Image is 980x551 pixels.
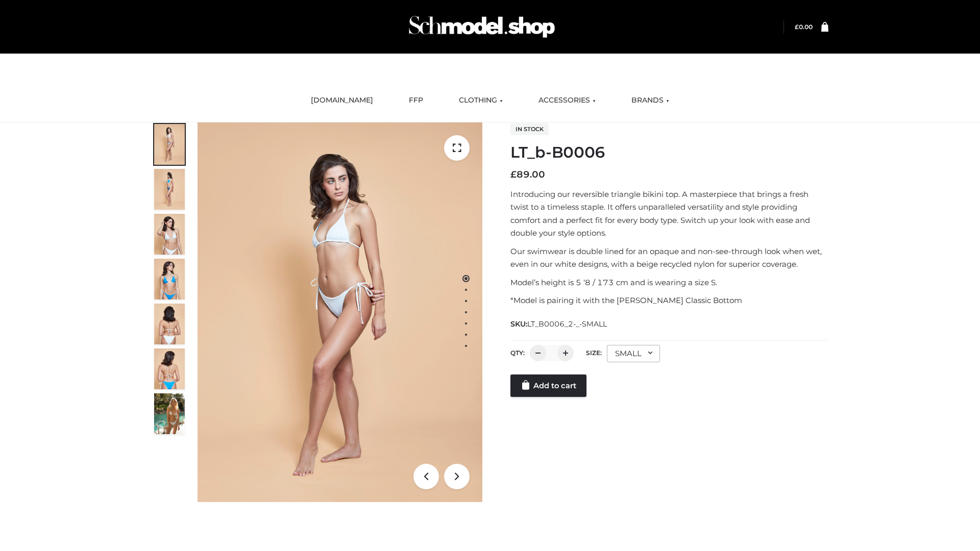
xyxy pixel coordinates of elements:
label: Size: [586,349,602,357]
img: Schmodel Admin 964 [405,7,558,47]
a: ACCESSORIES [531,89,603,112]
img: ArielClassicBikiniTop_CloudNine_AzureSky_OW114ECO_8-scaled.jpg [154,348,185,389]
p: Introducing our reversible triangle bikini top. A masterpiece that brings a fresh twist to a time... [510,188,828,240]
a: [DOMAIN_NAME] [303,89,381,112]
a: FFP [401,89,431,112]
h1: LT_b-B0006 [510,143,828,162]
span: £ [510,169,517,180]
img: ArielClassicBikiniTop_CloudNine_AzureSky_OW114ECO_2-scaled.jpg [154,169,185,210]
a: BRANDS [624,89,677,112]
a: Add to cart [510,374,586,397]
label: QTY: [510,349,525,357]
img: ArielClassicBikiniTop_CloudNine_AzureSky_OW114ECO_1 [198,122,482,502]
p: *Model is pairing it with the [PERSON_NAME] Classic Bottom [510,294,828,307]
img: ArielClassicBikiniTop_CloudNine_AzureSky_OW114ECO_3-scaled.jpg [154,214,185,255]
img: ArielClassicBikiniTop_CloudNine_AzureSky_OW114ECO_4-scaled.jpg [154,259,185,299]
a: CLOTHING [451,89,510,112]
div: SMALL [607,345,660,362]
p: Model’s height is 5 ‘8 / 173 cm and is wearing a size S. [510,276,828,289]
span: In stock [510,123,549,135]
a: £0.00 [795,23,813,31]
span: £ [795,23,799,31]
img: Arieltop_CloudNine_AzureSky2.jpg [154,393,185,434]
bdi: 89.00 [510,169,545,180]
img: ArielClassicBikiniTop_CloudNine_AzureSky_OW114ECO_7-scaled.jpg [154,304,185,344]
span: SKU: [510,318,608,330]
bdi: 0.00 [795,23,813,31]
span: LT_B0006_2-_-SMALL [527,319,607,329]
img: ArielClassicBikiniTop_CloudNine_AzureSky_OW114ECO_1-scaled.jpg [154,124,185,165]
p: Our swimwear is double lined for an opaque and non-see-through look when wet, even in our white d... [510,245,828,271]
